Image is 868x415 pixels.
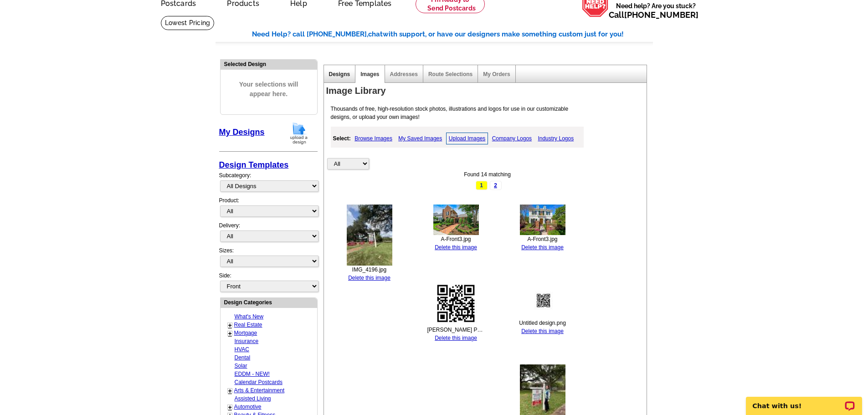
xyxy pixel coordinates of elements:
a: Real Estate [234,322,262,328]
a: + [228,404,232,411]
img: upload-design [287,122,311,145]
div: Design Categories [221,298,317,307]
a: Automotive [234,404,262,410]
a: My Designs [219,128,265,137]
iframe: LiveChat chat widget [740,386,868,415]
a: Delete this image [521,244,564,251]
a: 2 [490,181,502,190]
div: Selected Design [221,60,317,68]
a: Company Logos [490,133,534,144]
span: 1 [476,181,488,190]
a: HVAC [235,346,249,353]
a: Mortgage [234,330,257,336]
div: A-Front3.jpg [427,235,485,243]
div: Sizes: [219,246,318,272]
span: Call [609,10,699,20]
div: IMG_4196.jpg [341,266,398,274]
div: [PERSON_NAME] Partners QR.png [427,326,485,334]
a: Upload Images [446,133,488,144]
a: + [228,322,232,329]
a: Delete this image [521,328,564,334]
a: + [228,330,232,337]
a: Design Templates [219,160,289,169]
a: Arts & Entertainment [234,387,285,394]
div: Side: [219,272,318,293]
a: Assisted Living [235,395,271,402]
img: thumb-689e159390f7e.jpg [433,205,479,235]
span: Your selections will appear here. [227,71,310,108]
a: Solar [235,363,247,369]
div: Untitled design.png [514,319,571,327]
a: Delete this image [435,335,477,341]
div: Found 14 matching [326,170,649,179]
a: Industry Logos [535,133,576,144]
div: Need Help? call [PHONE_NUMBER], with support, or have our designers make something custom just fo... [252,29,653,40]
a: Route Selections [428,71,473,77]
a: Calendar Postcards [235,379,282,385]
a: My Saved Images [396,133,444,144]
a: Delete this image [348,275,390,281]
a: EDDM - NEW! [235,371,270,377]
a: What's New [235,313,264,320]
span: Need help? Are you stuck? [609,1,703,20]
a: Images [360,71,379,77]
img: thumb-689e15667a539.jpg [520,205,565,235]
a: Dental [235,354,251,361]
div: Subcategory: [219,171,318,196]
a: Browse Images [352,133,395,144]
a: [PHONE_NUMBER] [624,10,699,20]
div: A-Front3.jpg [514,235,571,243]
a: Insurance [235,338,259,344]
a: + [228,387,232,395]
img: thumb-68a4bd839270d.jpg [347,205,392,265]
div: Delivery: [219,221,318,246]
img: thumb-689390b2944d5.jpg [520,281,565,319]
a: Delete this image [435,244,477,251]
div: Product: [219,196,318,221]
h1: Image Library [326,86,649,96]
strong: Select: [333,135,351,142]
a: Addresses [390,71,418,77]
span: chat [368,30,383,38]
p: Thousands of free, high-resolution stock photos, illustrations and logos for use in our customiza... [326,105,587,121]
a: Designs [329,71,350,77]
a: My Orders [483,71,510,77]
img: thumb-689392ab75c74.jpg [433,281,479,326]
